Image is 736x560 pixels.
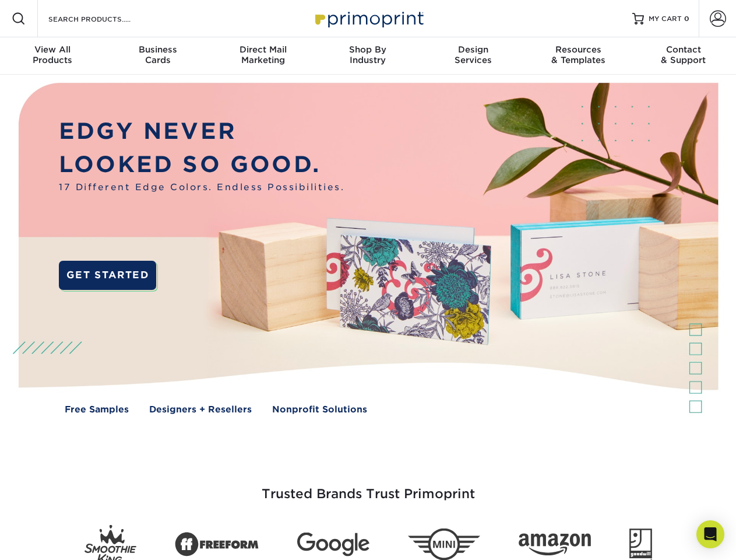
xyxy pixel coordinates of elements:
div: Marketing [210,44,315,65]
a: Free Samples [65,403,129,416]
div: & Templates [526,44,631,65]
div: Open Intercom Messenger [696,520,724,548]
div: Services [421,44,526,65]
a: Contact& Support [631,37,736,75]
img: Primoprint [310,6,427,31]
a: DesignServices [421,37,526,75]
a: GET STARTED [59,261,156,290]
a: Nonprofit Solutions [272,403,367,416]
img: Amazon [519,534,591,556]
span: Business [105,44,210,55]
span: 0 [684,15,689,23]
span: Design [421,44,526,55]
img: Goodwill [629,528,652,560]
a: Resources& Templates [526,37,631,75]
span: Shop By [315,44,420,55]
span: MY CART [649,14,682,24]
span: Direct Mail [210,44,315,55]
img: Google [297,533,369,556]
h3: Trusted Brands Trust Primoprint [27,459,709,516]
div: & Support [631,44,736,65]
a: BusinessCards [105,37,210,75]
p: EDGY NEVER [59,115,344,148]
a: Designers + Resellers [149,403,252,416]
a: Shop ByIndustry [315,37,420,75]
input: SEARCH PRODUCTS..... [47,12,161,26]
a: Direct MailMarketing [210,37,315,75]
div: Industry [315,44,420,65]
div: Cards [105,44,210,65]
p: LOOKED SO GOOD. [59,148,344,181]
span: Contact [631,44,736,55]
span: Resources [526,44,631,55]
span: 17 Different Edge Colors. Endless Possibilities. [59,181,344,194]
